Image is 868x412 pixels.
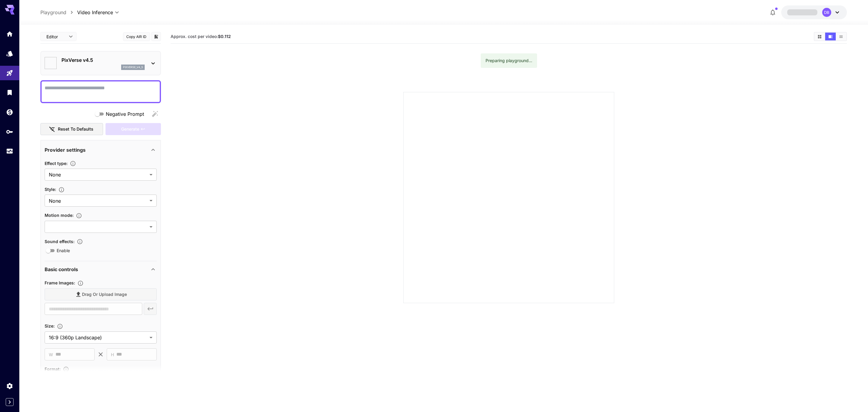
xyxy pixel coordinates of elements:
[6,30,13,38] div: Home
[45,187,56,192] span: Style :
[123,65,143,69] p: pixverse_v4_5
[49,334,147,341] span: 16:9 (360p Landscape)
[171,34,231,39] span: Approx. cost per video:
[40,123,103,135] button: Reset to defaults
[6,69,13,77] div: Playground
[55,323,65,329] button: Adjust the dimensions of the generated image by specifying its width and height in pixels, or sel...
[49,351,53,358] span: W
[61,56,145,64] p: PixVerse v4.5
[153,33,159,40] button: Add to library
[111,351,114,358] span: H
[6,398,14,406] button: Expand sidebar
[218,34,231,39] b: $0.112
[40,9,77,16] nav: breadcrumb
[814,32,847,41] div: Show videos in grid viewShow videos in video viewShow videos in list view
[6,108,13,116] div: Wallet
[75,280,86,286] button: Upload frame images.
[45,262,157,277] div: Basic controls
[814,33,825,40] button: Show videos in grid view
[49,171,147,178] span: None
[45,213,74,218] span: Motion mode :
[123,32,150,41] button: Copy AIR ID
[825,33,836,40] button: Show videos in video view
[49,197,147,204] span: None
[6,147,13,155] div: Usage
[45,161,68,166] span: Effect type :
[6,128,13,135] div: API Keys
[486,55,532,66] div: Preparing playground...
[45,323,55,328] span: Size :
[57,247,70,254] span: Enable
[45,143,157,157] div: Provider settings
[45,146,86,154] p: Provider settings
[40,9,66,16] a: Playground
[45,266,78,273] p: Basic controls
[6,50,13,57] div: Models
[77,9,113,16] span: Video Inference
[74,239,85,245] button: Controls whether to generate background sound or music.
[6,89,13,96] div: Library
[836,33,846,40] button: Show videos in list view
[6,382,13,390] div: Settings
[106,110,144,118] span: Negative Prompt
[822,8,831,17] div: DB
[45,54,157,72] div: PixVerse v4.5pixverse_v4_5
[46,33,65,40] span: Editor
[781,5,847,19] button: DB
[45,239,74,244] span: Sound effects :
[45,280,75,285] span: Frame Images :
